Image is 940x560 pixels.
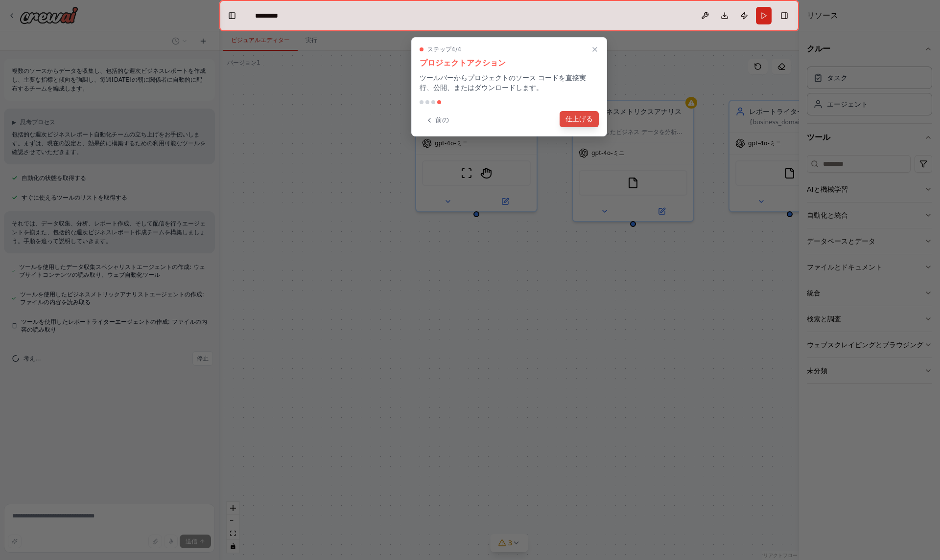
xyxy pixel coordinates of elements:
[420,74,586,91] font: ツールバーからプロジェクトのソース コードを直接実行、公開、またはダウンロードします。
[565,115,593,123] font: 仕上げる
[225,9,239,22] button: 左サイドバーを非表示にする
[451,46,461,53] font: 4/4
[435,116,449,124] font: 前の
[420,112,455,128] button: 前の
[420,58,506,67] font: プロジェクトアクション
[560,111,599,127] button: 仕上げる
[589,44,601,55] button: ウォークスルーを閉じる
[427,46,451,53] font: ステップ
